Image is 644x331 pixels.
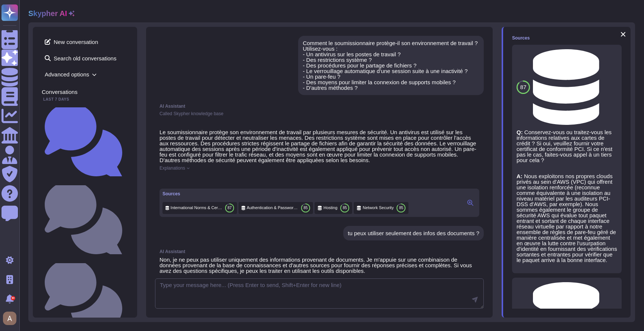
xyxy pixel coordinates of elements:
div: Click to preview/edit this source [239,202,313,214]
span: Advanced options [42,69,128,80]
div: Click to preview/edit this source [162,202,237,214]
h2: Skypher AI [28,9,67,18]
span: Search old conversations [42,52,128,64]
button: Dislike this response [174,177,180,183]
div: tu peux utiliser seulement des infos des documents ? [348,230,479,236]
span: Network Security [363,205,394,211]
p: Non, je ne peux pas utiliser uniquement des informations provenant de documents. Je m'appuie sur ... [160,257,479,274]
div: AI Assistant [160,249,479,254]
span: 85 [303,206,307,210]
div: 9+ [11,296,15,300]
span: Explanations [160,166,185,170]
p: Nous exploitons nos propres clouds privés au sein d'AWS (VPC) qui offrent une isolation renforcée... [517,173,617,263]
div: Click to preview/edit this source [315,202,352,214]
strong: Q: [517,129,523,135]
div: Last 7 days [42,98,128,101]
button: user [1,310,22,327]
span: Authentication & Password Policy [247,205,298,211]
span: Called Skypher knowledge base [160,111,223,116]
button: Like this response [167,176,173,182]
p: Le soumissionnaire protège son environnement de travail par plusieurs mesures de sécurité. Un ant... [160,129,479,163]
span: 87 [227,206,231,210]
span: 85 [399,206,403,210]
div: Sources [162,192,408,196]
button: Disable this source [605,49,617,61]
p: Conservez-vous ou traitez-vous les informations relatives aux cartes de crédit ? Si oui, veuillez... [517,129,617,163]
button: Click to view sources in the right panel [464,198,476,207]
span: 85 [343,206,347,210]
span: 87 [520,84,527,90]
div: Click to preview/edit this source [512,45,622,273]
button: Close panel [619,30,628,39]
button: Disable this source [605,282,617,294]
div: AI Assistant [160,104,479,108]
strong: A: [517,173,523,179]
span: Hosting [323,205,337,211]
div: Conversations [42,89,128,95]
span: International Norms & Certifications [171,205,222,211]
div: Comment le soumissionnaire protège-il son environnement de travail ? Utilisez-vous : - Un antivir... [303,40,479,91]
div: Click to preview/edit this source [354,202,408,214]
img: user [3,312,16,325]
div: Sources [512,36,530,40]
button: Copy this response [160,177,165,183]
span: New conversation [42,36,128,48]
